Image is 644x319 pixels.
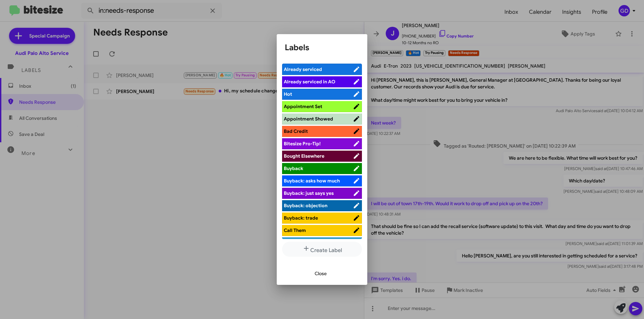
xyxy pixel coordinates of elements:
[284,190,334,196] span: Buyback: just says yes
[284,116,333,122] span: Appointment Showed
[282,242,362,257] button: Create Label
[284,79,335,85] span: Already serviced in AO
[284,165,303,171] span: Buyback
[284,128,308,134] span: Bad Credit
[284,153,324,159] span: Bought Elsewhere
[284,66,322,72] span: Already serviced
[309,267,332,280] button: Close
[284,203,327,209] span: Buyback: objection
[284,178,340,184] span: Buyback: asks how much
[284,103,322,109] span: Appointment Set
[284,227,306,233] span: Call Them
[284,91,292,97] span: Hot
[284,141,321,147] span: Bitesize Pro-Tip!
[285,42,359,53] h1: Labels
[284,215,318,221] span: Buyback: trade
[315,267,327,280] span: Close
